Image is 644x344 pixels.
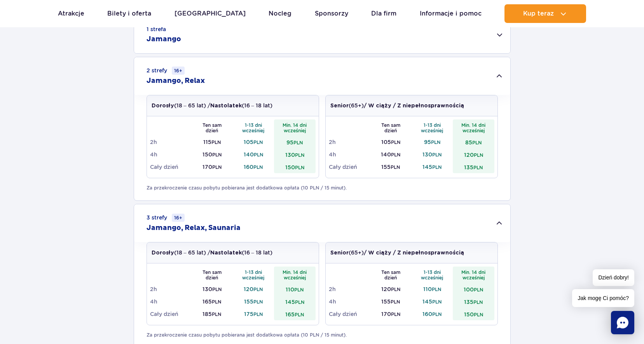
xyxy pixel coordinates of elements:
strong: / W ciąży / Z niepełnosprawnością [364,103,464,109]
a: Dla firm [371,4,396,23]
td: 4h [329,295,370,308]
td: 2h [150,136,192,148]
td: 2h [329,283,370,295]
p: Za przekroczenie czasu pobytu pobierana jest dodatkowa opłata (10 PLN / 15 minut). [147,184,498,191]
td: 120 [370,283,412,295]
td: 155 [233,295,274,308]
small: PLN [474,152,483,158]
a: [GEOGRAPHIC_DATA] [175,4,246,23]
td: 150 [274,161,316,173]
a: Sponsorzy [315,4,348,23]
small: PLN [473,165,483,170]
small: PLN [295,299,304,305]
strong: Senior [330,250,349,256]
td: 95 [274,136,316,148]
small: PLN [295,152,304,158]
small: PLN [432,311,442,317]
small: PLN [432,152,442,158]
td: 160 [412,308,453,320]
td: 120 [233,283,274,295]
a: Bilety i oferta [107,4,151,23]
td: 140 [370,148,412,161]
small: PLN [294,287,304,293]
td: 120 [453,148,494,161]
small: PLN [253,286,263,292]
td: Cały dzień [329,308,370,320]
td: 170 [370,308,412,320]
td: 85 [453,136,494,148]
td: 95 [412,136,453,148]
th: Ten sam dzień [191,119,233,136]
td: 4h [150,148,192,161]
a: Atrakcje [58,4,84,23]
p: (65+) [330,249,464,257]
td: 155 [370,295,412,308]
small: 1 strefa [147,25,166,33]
td: 4h [150,295,192,308]
td: 135 [453,295,494,308]
th: 1-13 dni wcześniej [412,267,453,283]
small: PLN [295,165,304,170]
td: 130 [191,283,233,295]
small: 16+ [172,214,185,222]
small: PLN [473,299,483,305]
h2: Jamango [147,35,181,44]
td: Cały dzień [150,308,192,320]
td: 145 [412,295,453,308]
strong: Nastolatek [210,250,242,256]
td: 165 [191,295,233,308]
th: Min. 14 dni wcześniej [274,119,316,136]
h2: Jamango, Relax, Saunaria [147,223,241,233]
small: PLN [212,152,222,158]
span: Kup teraz [523,10,554,17]
td: 130 [274,148,316,161]
td: 185 [191,308,233,320]
td: 140 [233,148,274,161]
td: Cały dzień [329,161,370,173]
th: Min. 14 dni wcześniej [453,267,494,283]
small: PLN [432,299,442,305]
th: Min. 14 dni wcześniej [453,119,494,136]
small: PLN [391,139,400,145]
strong: / W ciąży / Z niepełnosprawnością [364,250,464,256]
th: Ten sam dzień [191,267,233,283]
td: 2h [329,136,370,148]
th: Ten sam dzień [370,267,412,283]
strong: Dorosły [152,103,174,109]
small: PLN [212,164,222,170]
p: (18 – 65 lat) / (16 – 18 lat) [152,249,272,257]
small: PLN [472,140,482,146]
span: Dzień dobry! [593,269,634,286]
td: 2h [150,283,192,295]
small: PLN [391,152,400,158]
small: PLN [254,152,263,158]
small: PLN [293,140,303,146]
th: 1-13 dni wcześniej [233,119,274,136]
small: PLN [253,299,263,305]
strong: Nastolatek [210,103,242,109]
td: 145 [412,161,453,173]
small: PLN [474,312,483,318]
small: PLN [431,139,440,145]
div: Chat [611,311,634,334]
p: (65+) [330,102,464,110]
small: 2 strefy [147,67,185,75]
strong: Senior [330,103,349,109]
td: 160 [233,161,274,173]
td: 130 [412,148,453,161]
p: Za przekroczenie czasu pobytu pobierana jest dodatkowa opłata (10 PLN / 15 minut). [147,332,498,339]
td: 115 [191,136,233,148]
td: 135 [453,161,494,173]
small: PLN [391,164,400,170]
button: Kup teraz [504,4,586,23]
small: 16+ [172,67,185,75]
td: 170 [191,161,233,173]
small: PLN [391,299,400,305]
small: PLN [211,139,221,145]
th: Min. 14 dni wcześniej [274,267,316,283]
td: 110 [274,283,316,295]
a: Nocleg [269,4,291,23]
small: PLN [212,299,221,305]
small: PLN [253,311,263,317]
strong: Dorosły [152,250,174,256]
